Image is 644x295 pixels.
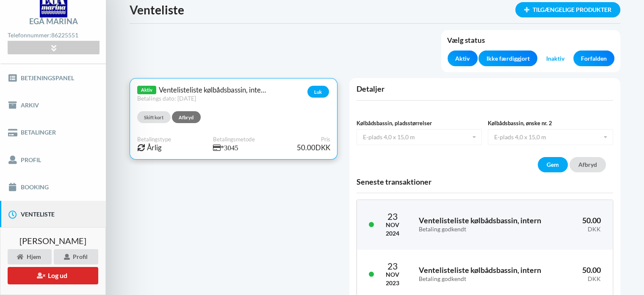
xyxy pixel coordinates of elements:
span: 50.00 [582,216,601,225]
div: Betaling godkendt [419,275,556,283]
h3: Ventelisteliste kølbådsbassin, intern [419,216,556,233]
span: 50.00DKK [297,135,330,152]
i: *3045 [213,144,238,152]
h1: Venteliste [130,2,620,17]
button: Luk [307,86,329,98]
button: Afbryd [569,157,606,172]
span: [PERSON_NAME] [19,236,86,245]
div: Vælg status [447,36,614,51]
span: Betalings dato: [DATE] [137,95,196,102]
button: Skift kort [137,111,171,123]
button: Afbryd [172,111,201,123]
span: Betalingsmetode [213,135,255,143]
div: 23 [386,261,399,270]
button: Log ud [8,267,98,284]
div: 2023 [386,279,399,287]
div: Nov [386,270,399,279]
div: Nov [386,221,399,229]
div: DKK [568,226,601,233]
span: Pris [321,135,330,143]
div: Egå Marina [29,17,78,25]
strong: 86225551 [51,31,78,39]
div: 23 [386,212,399,221]
span: Ventelisteliste kølbådsbassin, intern [159,86,267,94]
button: Gem [538,157,568,172]
span: Inaktiv [546,54,564,63]
div: Profil [54,249,98,264]
div: Seneste transaktioner [357,177,613,187]
div: Telefonnummer: [8,30,99,41]
div: Aktiv [137,86,156,94]
div: Detaljer [357,84,613,94]
div: Hjem [8,249,52,264]
span: Ventelisteliste kølbådsbassin, intern [137,86,282,94]
span: Ikke færdiggjort [486,54,530,63]
span: Aktiv [455,54,470,63]
span: Betalingstype [137,135,171,143]
span: Forfalden [581,54,607,63]
span: Årlig [137,143,162,152]
h3: Ventelisteliste kølbådsbassin, intern [419,265,556,282]
div: Tilgængelige produkter [515,2,620,17]
div: DKK [568,275,601,283]
label: Kølbådsbassin, ønske nr. 2 [488,119,613,127]
span: 50.00 [582,265,601,275]
div: Betaling godkendt [419,226,556,233]
div: 2024 [386,229,399,238]
label: Kølbådsbassin, pladsstørrelser [357,119,482,127]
